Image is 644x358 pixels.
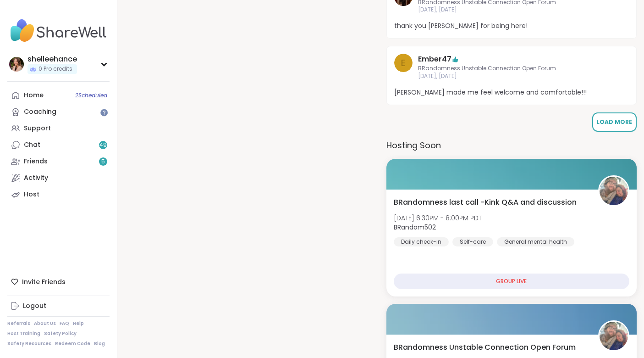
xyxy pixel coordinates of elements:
a: Coaching [7,104,110,120]
span: E [401,56,406,70]
div: Daily check-in [394,237,449,246]
div: Support [24,124,51,133]
div: Friends [24,157,48,166]
span: 0 Pro credits [39,65,72,73]
a: Friends5 [7,153,110,170]
a: Safety Policy [44,330,77,337]
a: FAQ [60,320,69,327]
div: Activity [24,173,48,183]
button: Load More [592,112,637,132]
a: Redeem Code [55,341,90,347]
a: Support [7,120,110,137]
b: BRandom502 [394,223,436,232]
img: BRandom502 [600,322,628,350]
a: Ember47 [418,54,451,65]
div: Chat [24,140,40,150]
h3: Hosting Soon [386,139,637,151]
a: Home2Scheduled [7,87,110,104]
span: [DATE] 6:30PM - 8:00PM PDT [394,213,482,223]
img: ShareWell Nav Logo [7,15,110,47]
a: Safety Resources [7,341,51,347]
div: Host [24,190,39,199]
span: [PERSON_NAME] made me feel welcome and comfortable!!! [394,88,629,97]
div: General mental health [497,237,574,246]
a: Help [73,320,84,327]
a: Host [7,186,110,203]
div: Invite Friends [7,274,110,290]
div: Logout [23,302,46,311]
div: Coaching [24,107,56,117]
a: E [394,54,413,80]
a: Chat49 [7,137,110,153]
span: Load More [597,118,632,126]
span: BRandomness last call -Kink Q&A and discussion [394,197,577,208]
img: shelleehance [9,57,24,72]
span: 2 Scheduled [75,92,107,99]
span: 49 [99,141,107,149]
a: Blog [94,341,105,347]
div: Home [24,91,44,100]
img: BRandom502 [600,177,628,205]
a: About Us [34,320,56,327]
span: BRandomness Unstable Connection Open Forum [394,342,576,353]
div: shelleehance [28,54,77,64]
a: Host Training [7,330,40,337]
div: GROUP LIVE [394,274,630,289]
span: BRandomness Unstable Connection Open Forum [418,65,605,73]
a: Activity [7,170,110,186]
a: Referrals [7,320,30,327]
span: thank you [PERSON_NAME] for being here! [394,21,629,31]
span: [DATE], [DATE] [418,6,605,14]
div: Self-care [452,237,493,246]
span: 5 [101,158,105,166]
iframe: Spotlight [100,109,108,116]
span: [DATE], [DATE] [418,73,605,80]
a: Logout [7,298,110,314]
